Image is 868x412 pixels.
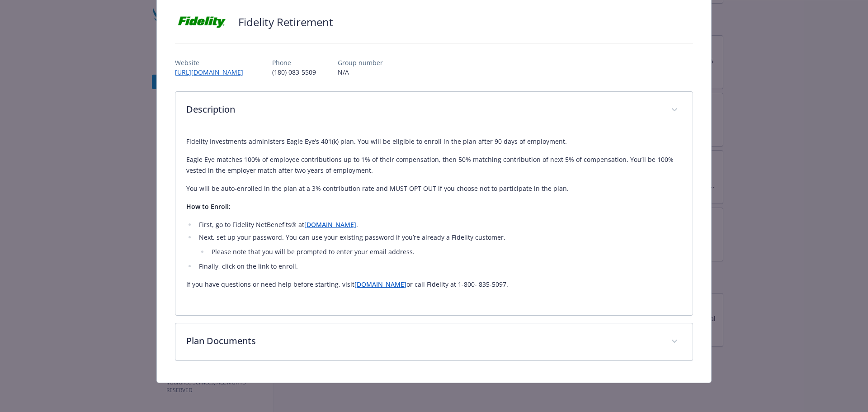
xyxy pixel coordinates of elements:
[175,9,229,36] img: Fidelity Investments
[196,261,682,272] li: Finally, click on the link to enroll.
[272,67,316,77] p: (180) 083-5509
[186,279,682,290] p: If you have questions or need help before starting, visit or call Fidelity at 1-800- 835-5097.
[304,220,356,229] a: [DOMAIN_NAME]
[175,323,693,360] div: Plan Documents
[338,67,383,77] p: N/A
[209,246,682,257] li: Please note that you will be prompted to enter your email address.
[186,103,660,116] p: Description
[186,334,660,348] p: Plan Documents
[196,232,682,257] li: Next, set up your password. You can use your existing password if you’re already a Fidelity custo...
[175,68,250,76] a: [URL][DOMAIN_NAME]
[238,14,333,30] h2: Fidelity Retirement
[186,183,682,194] p: You will be auto-enrolled in the plan at a 3% contribution rate and MUST OPT OUT if you choose no...
[196,219,682,230] li: First, go to Fidelity NetBenefits® at .
[272,58,316,67] p: Phone
[354,280,406,289] a: [DOMAIN_NAME]
[186,154,682,176] p: Eagle Eye matches 100% of employee contributions up to 1% of their compensation, then 50% matchin...
[175,92,693,129] div: Description
[186,136,682,147] p: Fidelity Investments administers Eagle Eye’s 401(k) plan. You will be eligible to enroll in the p...
[338,58,383,67] p: Group number
[175,58,250,67] p: Website
[186,202,231,211] strong: How to Enroll:
[175,129,693,315] div: Description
